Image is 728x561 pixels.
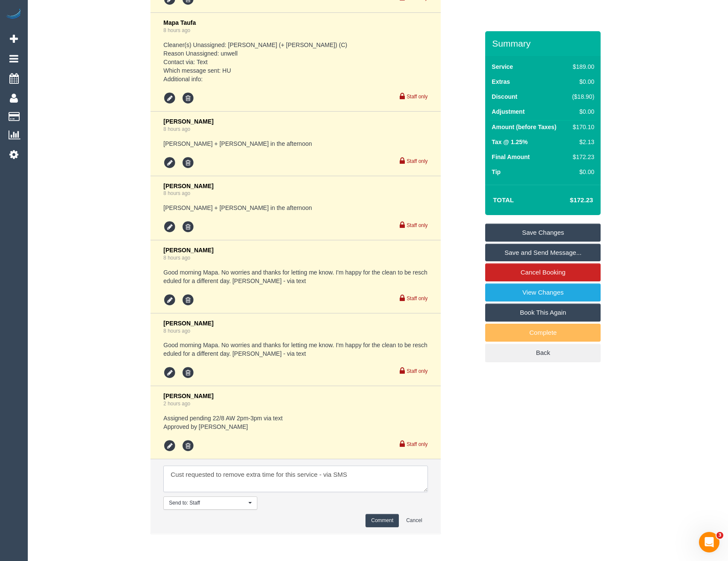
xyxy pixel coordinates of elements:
span: Mapa Taufa [163,19,196,26]
span: [PERSON_NAME] [163,320,213,327]
label: Service [492,62,513,71]
pre: Assigned pending 22/8 AW 2pm-3pm via text Approved by [PERSON_NAME] [163,414,427,431]
a: 8 hours ago [163,126,190,132]
div: $0.00 [569,168,595,176]
label: Discount [492,92,517,101]
a: 8 hours ago [163,190,190,196]
small: Staff only [407,158,427,164]
small: Staff only [407,295,427,301]
a: View Changes [485,283,601,301]
div: $172.23 [569,153,595,161]
div: $189.00 [569,62,595,71]
small: Staff only [407,222,427,228]
small: Staff only [407,441,427,447]
button: Comment [365,514,399,527]
span: [PERSON_NAME] [163,247,213,254]
small: Staff only [407,368,427,374]
pre: Good morning Mapa. No worries and thanks for letting me know. I'm happy for the clean to be resch... [163,341,427,358]
a: Back [485,344,601,362]
div: $2.13 [569,138,595,146]
a: Cancel Booking [485,263,601,281]
pre: [PERSON_NAME] + [PERSON_NAME] in the afternoon [163,139,427,148]
label: Tax @ 1.25% [492,138,528,146]
label: Extras [492,77,510,86]
a: Book This Again [485,304,601,322]
label: Final Amount [492,153,530,161]
h4: $172.23 [544,197,593,204]
a: Save Changes [485,224,601,242]
img: Automaid Logo [5,9,22,21]
label: Amount (before Taxes) [492,123,556,131]
strong: Total [493,196,514,204]
label: Adjustment [492,107,525,116]
a: 8 hours ago [163,27,190,33]
small: Staff only [407,94,427,100]
span: Send to: Staff [169,499,246,507]
div: ($18.90) [569,92,595,101]
a: 8 hours ago [163,255,190,261]
a: 2 hours ago [163,401,190,407]
span: [PERSON_NAME] [163,183,213,189]
pre: [PERSON_NAME] + [PERSON_NAME] in the afternoon [163,204,427,212]
div: $0.00 [569,107,595,116]
span: [PERSON_NAME] [163,118,213,125]
pre: Good morning Mapa. No worries and thanks for letting me know. I'm happy for the clean to be resch... [163,268,427,285]
pre: Cleaner(s) Unassigned: [PERSON_NAME] (+ [PERSON_NAME]) (C) Reason Unassigned: unwell Contact via:... [163,41,427,83]
h3: Summary [492,38,596,48]
span: [PERSON_NAME] [163,393,213,399]
span: 3 [716,532,723,539]
label: Tip [492,168,501,176]
a: 8 hours ago [163,328,190,334]
div: $0.00 [569,77,595,86]
div: $170.10 [569,123,595,131]
a: Save and Send Message... [485,244,601,262]
iframe: Intercom live chat [699,532,719,552]
button: Cancel [401,514,427,527]
button: Send to: Staff [163,496,257,510]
